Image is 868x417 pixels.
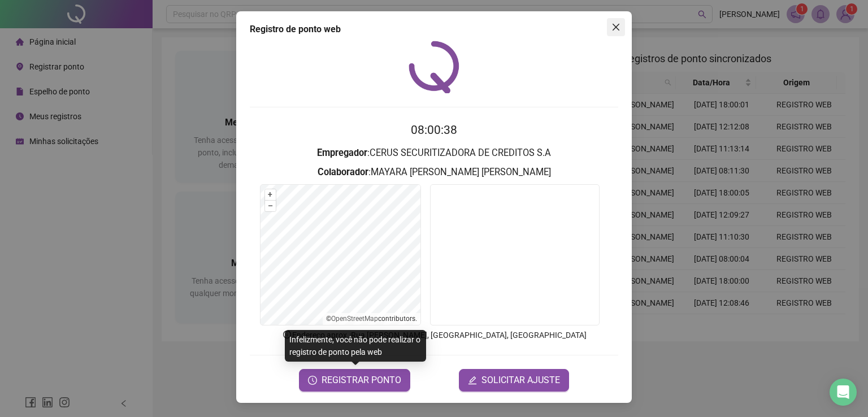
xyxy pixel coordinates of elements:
span: info-circle [282,329,292,340]
strong: Empregador [317,147,367,158]
strong: Colaborador [318,167,368,177]
time: 08:00:38 [411,123,457,137]
span: edit [468,376,477,385]
span: SOLICITAR AJUSTE [481,373,560,387]
div: Registro de ponto web [250,23,618,36]
img: QRPoint [409,41,459,93]
p: Endereço aprox. : Rua [PERSON_NAME], [GEOGRAPHIC_DATA], [GEOGRAPHIC_DATA] [250,329,618,341]
button: Close [607,18,625,36]
h3: : MAYARA [PERSON_NAME] [PERSON_NAME] [250,165,618,180]
button: + [265,189,276,200]
a: OpenStreetMap [331,315,378,323]
button: editSOLICITAR AJUSTE [459,369,569,392]
div: Infelizmente, você não pode realizar o registro de ponto pela web [285,330,426,362]
h3: : CERUS SECURITIZADORA DE CREDITOS S.A [250,146,618,160]
li: © contributors. [326,315,417,323]
div: Open Intercom Messenger [830,379,857,406]
button: – [265,201,276,211]
span: REGISTRAR PONTO [322,373,401,387]
span: clock-circle [308,376,317,385]
button: REGISTRAR PONTO [299,369,410,392]
span: close [611,23,620,32]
